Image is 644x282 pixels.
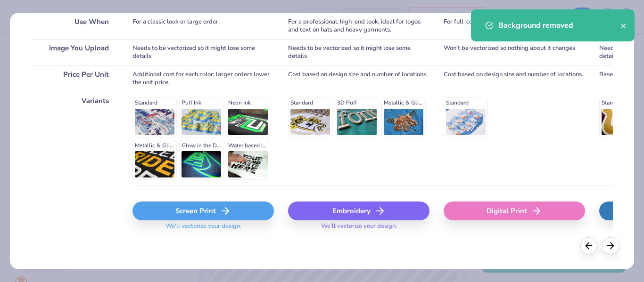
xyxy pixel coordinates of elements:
div: Variants [31,92,118,185]
div: Embroidery [288,201,429,220]
div: Additional cost for each color; larger orders lower the unit price. [132,65,274,92]
div: For a classic look or large order. [132,13,274,39]
div: Digital Print [444,201,585,220]
div: Cost based on design size and number of locations. [288,65,429,92]
span: We'll vectorize your design. [162,222,245,236]
div: Background removed [498,20,620,31]
div: For full-color prints or smaller orders. [444,13,585,39]
div: Screen Print [132,201,274,220]
div: Needs to be vectorized so it might lose some details [132,39,274,65]
div: Price Per Unit [31,65,118,92]
div: Use When [31,13,118,39]
div: Image You Upload [31,39,118,65]
div: For a professional, high-end look; ideal for logos and text on hats and heavy garments. [288,13,429,39]
button: close [620,20,627,31]
div: Won't be vectorized so nothing about it changes [444,39,585,65]
span: We'll vectorize your design. [317,222,401,236]
div: Cost based on design size and number of locations. [444,65,585,92]
div: Needs to be vectorized so it might lose some details [288,39,429,65]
